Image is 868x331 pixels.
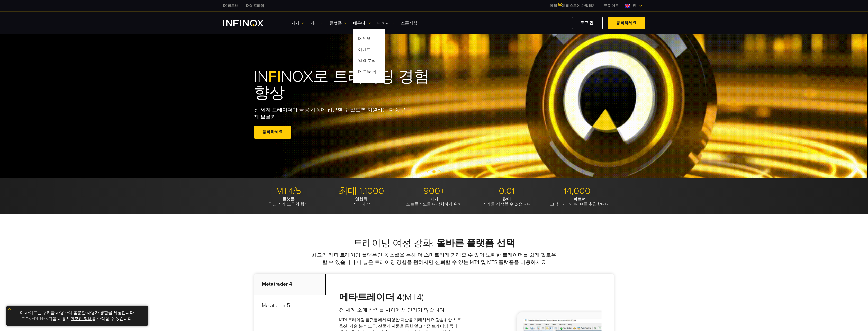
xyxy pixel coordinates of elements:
font: MT4 트레이딩 플랫폼에서 다양한 자산을 거래하세요. [339,317,436,323]
font: 900+ [423,185,445,196]
font: 포트폴리오를 다각화하기 위해 [406,202,462,207]
font: IX 파트너 [223,4,238,8]
font: (MT4) [339,292,424,303]
font: 전 세계 트레이더가 금융 시장에 접근할 수 있도록 지원하는 다중 규제 브로커 [254,107,406,120]
a: 등록하세요 [254,126,291,138]
font: IN NOX로 트레이딩 경험 향상 [254,67,429,102]
a: 기기 [291,20,304,26]
font: 엔 [632,3,637,8]
font: 배우다. [353,21,366,26]
a: INFINOX Logo [223,20,276,26]
img: yellow close icon [8,307,11,311]
font: 플랫폼 [330,21,342,26]
font: IX 인텔 [358,35,371,42]
font: 일일 분석 [358,58,376,64]
font: 등록하세요 [616,20,637,25]
a: INFINOX [219,3,242,8]
span: Go to slide 3 [438,170,441,173]
font: 로그 인. [580,20,594,25]
font: 고객에게 INFINOX를 추천합니다 [550,202,609,207]
p: 0.01 [472,185,541,197]
font: 전 세계 소매 상인들 사이에서 인기가 많습니다. [339,307,446,313]
font: 최대 1:1000 [339,185,384,196]
font: 기기 [291,21,299,26]
a: 플랫폼 [330,20,347,26]
a: 등록하세요 [608,17,645,29]
span: Go to slide 1 [427,170,430,173]
font: Metatrader 5 [262,302,290,309]
font: 플랫폼 [282,196,295,202]
font: 거래 대상 [352,202,370,207]
a: 거래 [310,20,323,26]
font: 14,000+ [564,185,595,196]
span: FI [268,67,281,86]
a: 메일링 리스트에 가입하기 [546,4,600,8]
a: INFINOX MENU [600,3,623,8]
font: 거래를 시작할 수 있습니다 [483,202,531,207]
font: 최신 거래 도구와 함께 [268,202,309,207]
font: 등록하세요 [262,129,283,135]
strong: 올바른 플랫폼 선택 [436,238,515,249]
a: IX 인텔 [353,34,385,45]
font: 기기 [430,196,438,202]
font: 영향력 [355,196,367,202]
a: INFINOX [242,3,268,8]
a: 로그 인. [572,17,603,29]
font: 많이 [503,196,511,202]
a: 스폰서십 [401,20,417,26]
font: IX 교육 허브 [358,69,380,75]
font: 무료 데모 [603,3,619,8]
font: 트레이딩 여정 강화: [353,238,434,249]
font: 최고의 카피 트레이딩 플랫폼인 IX 소셜을 통해 더 스마트하게 거래할 수 있어 노련한 트레이더를 쉽게 팔로우할 수 있습니다. [312,252,556,265]
span: Go to slide 2 [432,170,436,173]
font: IXO 프라임 [246,4,264,8]
strong: 메타트레이더 4 [339,292,402,303]
a: 이벤트 [353,45,385,56]
font: [DOMAIN_NAME] 을 사용하면 을 수락할 수 있습니다. [22,316,133,321]
a: 대해서 [377,20,394,26]
a: 쿠키 정책 [74,316,92,321]
font: 거래 [310,21,319,26]
font: 이 사이트는 쿠키를 사용하여 훌륭한 사용자 경험을 제공합니다. [20,310,135,315]
font: 더 넓은 트레이딩 경험을 원하시면 신뢰할 수 있는 MT4 및 MT5 플랫폼을 이용하세요 [357,259,546,265]
a: IX 교육 허브 [353,67,385,78]
font: 파트너 [573,196,586,202]
font: 대해서 [377,21,390,26]
a: 배우다. [353,20,371,26]
font: MT4/5 [276,185,301,196]
font: 이벤트 [358,47,370,53]
font: Metatrader 4 [262,281,292,287]
a: 일일 분석 [353,56,385,67]
font: 메일 링 리스트에 가입하기 [550,4,596,8]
